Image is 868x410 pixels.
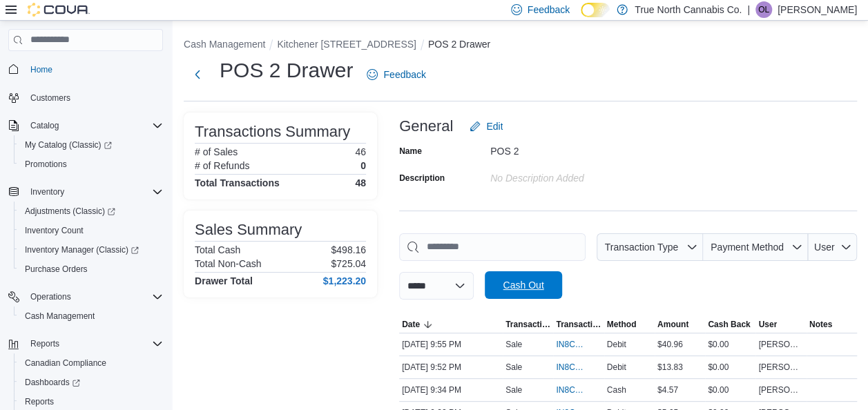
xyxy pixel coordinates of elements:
[711,242,784,253] span: Payment Method
[505,362,522,373] p: Sale
[184,39,265,50] button: Cash Management
[25,311,95,322] span: Cash Management
[19,242,163,258] span: Inventory Manager (Classic)
[778,1,857,18] p: [PERSON_NAME]
[14,373,168,392] a: Dashboards
[490,140,675,157] div: POS 2
[25,117,64,134] button: Catalog
[399,146,422,157] label: Name
[556,384,587,396] span: IN8C60-5131858
[25,117,163,134] span: Catalog
[184,61,211,88] button: Next
[3,88,168,108] button: Customers
[657,319,688,330] span: Amount
[705,382,755,398] div: $0.00
[19,393,163,410] span: Reports
[505,384,522,396] p: Sale
[25,90,76,106] a: Customers
[607,319,637,330] span: Method
[195,222,302,238] h3: Sales Summary
[655,316,705,333] button: Amount
[758,362,803,373] span: [PERSON_NAME]
[755,316,806,333] button: User
[25,264,88,275] span: Purchase Orders
[758,384,803,396] span: [PERSON_NAME]
[25,289,77,305] button: Operations
[399,336,503,353] div: [DATE] 9:55 PM
[14,260,168,279] button: Purchase Orders
[14,306,168,326] button: Cash Management
[755,1,772,18] div: Olivia Leeman
[399,173,445,184] label: Description
[485,271,562,299] button: Cash Out
[25,335,163,352] span: Reports
[3,287,168,306] button: Operations
[556,336,601,353] button: IN8C60-5131923
[19,261,163,277] span: Purchase Orders
[14,353,168,373] button: Canadian Compliance
[25,159,67,170] span: Promotions
[503,316,553,333] button: Transaction Type
[30,92,70,104] span: Customers
[25,225,84,236] span: Inventory Count
[705,336,755,353] div: $0.00
[553,316,604,333] button: Transaction #
[402,319,420,330] span: Date
[25,89,163,106] span: Customers
[25,184,163,200] span: Inventory
[25,377,80,388] span: Dashboards
[331,258,366,269] p: $725.04
[607,339,626,350] span: Debit
[195,258,262,269] h6: Total Non-Cash
[195,275,253,286] h4: Drawer Total
[556,382,601,398] button: IN8C60-5131858
[399,233,586,261] input: This is a search bar. As you type, the results lower in the page will automatically filter.
[19,355,163,371] span: Canadian Compliance
[331,244,366,255] p: $498.16
[399,316,503,333] button: Date
[556,339,587,350] span: IN8C60-5131923
[3,334,168,353] button: Reports
[758,1,769,18] span: OL
[528,3,570,17] span: Feedback
[220,57,353,84] h1: POS 2 Drawer
[486,119,503,133] span: Edit
[355,177,366,188] h4: 48
[428,39,490,50] button: POS 2 Drawer
[14,155,168,174] button: Promotions
[30,120,59,131] span: Catalog
[19,242,144,258] a: Inventory Manager (Classic)
[3,116,168,135] button: Catalog
[19,393,59,410] a: Reports
[195,124,350,140] h3: Transactions Summary
[14,240,168,260] a: Inventory Manager (Classic)
[30,64,52,75] span: Home
[25,335,65,352] button: Reports
[19,261,93,277] a: Purchase Orders
[19,355,112,371] a: Canadian Compliance
[14,135,168,155] a: My Catalog (Classic)
[277,39,416,50] button: Kitchener [STREET_ADDRESS]
[657,339,683,350] span: $40.96
[30,291,71,302] span: Operations
[490,167,675,184] div: No Description added
[19,156,163,173] span: Promotions
[19,222,163,239] span: Inventory Count
[30,186,64,197] span: Inventory
[25,206,115,217] span: Adjustments (Classic)
[399,118,453,135] h3: General
[361,61,431,88] a: Feedback
[30,338,59,349] span: Reports
[383,68,425,81] span: Feedback
[464,113,508,140] button: Edit
[657,384,678,396] span: $4.57
[19,137,117,153] a: My Catalog (Classic)
[19,137,163,153] span: My Catalog (Classic)
[19,308,163,324] span: Cash Management
[25,61,163,78] span: Home
[657,362,683,373] span: $13.83
[758,339,803,350] span: [PERSON_NAME]
[14,221,168,240] button: Inventory Count
[3,59,168,79] button: Home
[597,233,703,261] button: Transaction Type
